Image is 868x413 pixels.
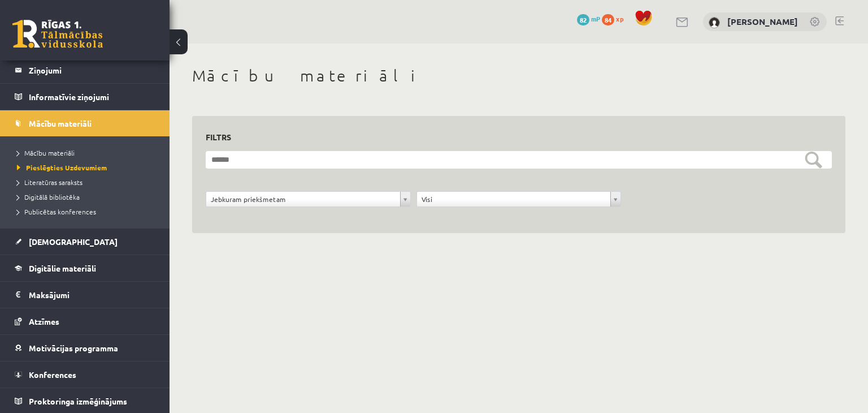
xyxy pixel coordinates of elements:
[17,148,158,158] a: Mācību materiāli
[15,84,155,110] a: Informatīvie ziņojumi
[15,255,155,281] a: Digitālie materiāli
[29,236,118,247] span: [DEMOGRAPHIC_DATA]
[211,192,396,206] span: Jebkuram priekšmetam
[206,192,410,206] a: Jebkuram priekšmetam
[17,148,75,157] span: Mācību materiāli
[12,20,103,48] a: Rīgas 1. Tālmācības vidusskola
[17,207,96,216] span: Publicētas konferences
[591,14,600,23] span: mP
[29,343,118,353] span: Motivācijas programma
[709,17,720,28] img: Raivo Jurciks
[15,110,155,136] a: Mācību materiāli
[15,335,155,361] a: Motivācijas programma
[192,66,845,85] h1: Mācību materiāli
[15,362,155,388] a: Konferences
[17,206,158,217] a: Publicētas konferences
[727,16,798,27] a: [PERSON_NAME]
[17,192,158,202] a: Digitālā bibliotēka
[29,316,59,326] span: Atzīmes
[206,130,818,145] h3: Filtrs
[15,308,155,334] a: Atzīmes
[29,369,76,380] span: Konferences
[17,177,158,187] a: Literatūras saraksts
[29,57,155,83] legend: Ziņojumi
[422,192,606,206] span: Visi
[577,14,600,23] a: 82 mP
[417,192,621,206] a: Visi
[616,14,623,23] span: xp
[29,263,96,273] span: Digitālie materiāli
[29,282,155,308] legend: Maksājumi
[602,14,614,25] span: 84
[602,14,629,23] a: 84 xp
[17,178,83,187] span: Literatūras saraksts
[15,282,155,308] a: Maksājumi
[17,192,80,201] span: Digitālā bibliotēka
[17,163,107,172] span: Pieslēgties Uzdevumiem
[15,57,155,83] a: Ziņojumi
[29,84,155,110] legend: Informatīvie ziņojumi
[577,14,589,25] span: 82
[29,396,127,406] span: Proktoringa izmēģinājums
[17,162,158,173] a: Pieslēgties Uzdevumiem
[29,118,92,128] span: Mācību materiāli
[15,229,155,255] a: [DEMOGRAPHIC_DATA]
